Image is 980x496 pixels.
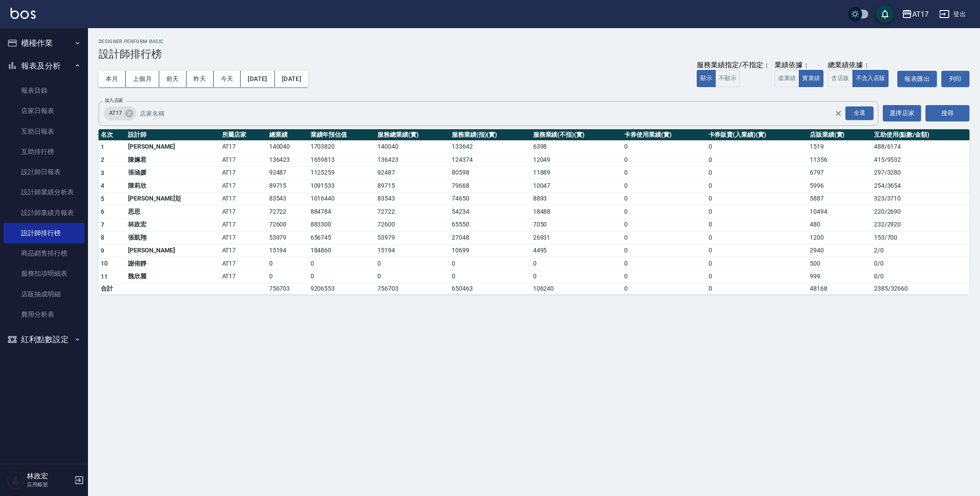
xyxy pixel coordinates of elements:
th: 卡券販賣(入業績)(實) [706,129,808,141]
td: 5887 [808,192,872,205]
td: 297 / 3280 [872,166,969,179]
th: 設計師 [126,129,220,141]
div: 總業績依據： [828,61,893,70]
button: 顯示 [697,70,716,87]
td: 思思 [126,205,220,219]
a: 互助排行榜 [4,142,84,162]
td: 0 [450,257,531,270]
button: 選擇店家 [883,105,921,121]
button: 前天 [159,71,186,87]
td: 80598 [450,166,531,179]
td: 884784 [308,205,376,219]
td: 72722 [375,205,450,219]
td: 6797 [808,166,872,179]
td: 1703820 [308,140,376,153]
td: 83543 [375,192,450,205]
td: AT17 [220,244,267,257]
td: 陳姵君 [126,153,220,167]
h3: 設計師排行榜 [99,48,969,60]
span: 11 [101,273,108,280]
td: 0 [622,218,706,231]
td: AT17 [220,257,267,270]
td: 謝侑靜 [126,257,220,270]
td: 27048 [450,231,531,244]
span: AT17 [104,109,127,117]
button: [DATE] [275,71,308,87]
th: 服務業績(不指)(實) [531,129,622,141]
div: 業績依據： [775,61,823,70]
td: 4495 [531,244,622,257]
td: 184860 [308,244,376,257]
td: 999 [808,270,872,283]
td: 0 [622,140,706,153]
td: 136423 [375,153,450,167]
td: 106240 [531,283,622,295]
td: 0 [531,257,622,270]
td: 232 / 2920 [872,218,969,231]
span: 1 [101,143,104,150]
span: 7 [101,221,104,228]
td: 72600 [267,218,308,231]
td: 0 [622,257,706,270]
td: 79668 [450,179,531,193]
img: Person [7,471,25,489]
td: 65550 [450,218,531,231]
td: 133642 [450,140,531,153]
td: [PERSON_NAME] [126,244,220,257]
td: 0 [622,166,706,179]
td: 0 [706,244,808,257]
td: 0 [706,192,808,205]
button: 含店販 [828,70,852,87]
span: 2 [101,156,104,163]
td: 500 [808,257,872,270]
button: 紅利點數設定 [4,328,84,351]
td: 張涵媛 [126,166,220,179]
th: 店販業績(實) [808,129,872,141]
th: 所屬店家 [220,129,267,141]
a: 互助日報表 [4,121,84,142]
td: 0 [706,270,808,283]
td: 1519 [808,140,872,153]
a: 設計師排行榜 [4,223,84,243]
td: 10047 [531,179,622,193]
td: 656745 [308,231,376,244]
td: 0 [706,218,808,231]
td: 11356 [808,153,872,167]
td: 陳莉欣 [126,179,220,193]
td: 89715 [267,179,308,193]
span: 6 [101,208,104,215]
button: 搜尋 [925,105,969,121]
td: 林政宏 [126,218,220,231]
span: 4 [101,182,104,189]
td: 756703 [375,283,450,295]
td: 2 / 0 [872,244,969,257]
a: 商品銷售排行榜 [4,243,84,263]
td: 0 [531,270,622,283]
td: 0 [622,192,706,205]
td: 0 [308,257,376,270]
td: AT17 [220,153,267,167]
a: 報表目錄 [4,80,84,101]
td: 8893 [531,192,622,205]
a: 設計師業績月報表 [4,203,84,223]
td: 0 [375,270,450,283]
td: 140040 [267,140,308,153]
img: Logo [11,8,36,19]
th: 業績年預估值 [308,129,376,141]
div: AT17 [104,106,136,120]
div: 服務業績指定/不指定： [697,61,770,70]
td: 5996 [808,179,872,193]
a: 服務扣項明細表 [4,263,84,284]
td: 140040 [375,140,450,153]
td: 1016440 [308,192,376,205]
td: 0 [622,270,706,283]
td: 83543 [267,192,308,205]
td: 9206553 [308,283,376,295]
button: 實業績 [799,70,823,87]
td: 0 [267,257,308,270]
td: 220 / 2690 [872,205,969,219]
td: 11889 [531,166,622,179]
td: 7050 [531,218,622,231]
table: a dense table [99,129,969,295]
button: 本月 [99,71,126,87]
